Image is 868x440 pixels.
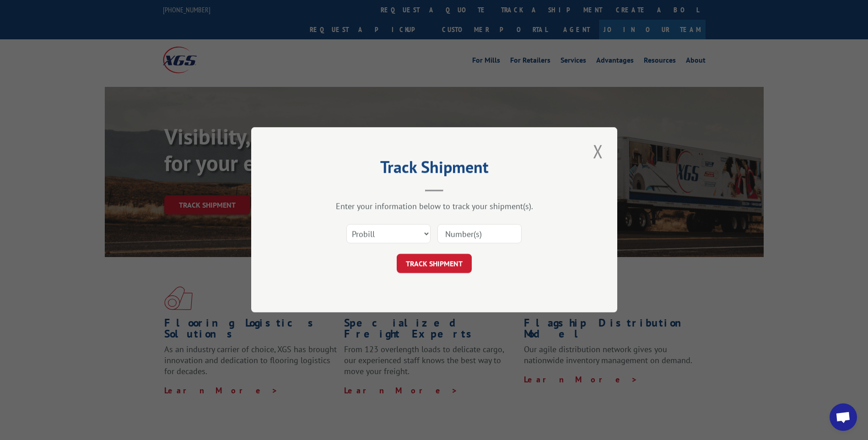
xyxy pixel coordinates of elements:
[830,403,857,431] a: Open chat
[437,225,522,244] input: Number(s)
[397,254,472,274] button: TRACK SHIPMENT
[297,201,571,212] div: Enter your information below to track your shipment(s).
[297,161,571,178] h2: Track Shipment
[590,139,606,164] button: Close modal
